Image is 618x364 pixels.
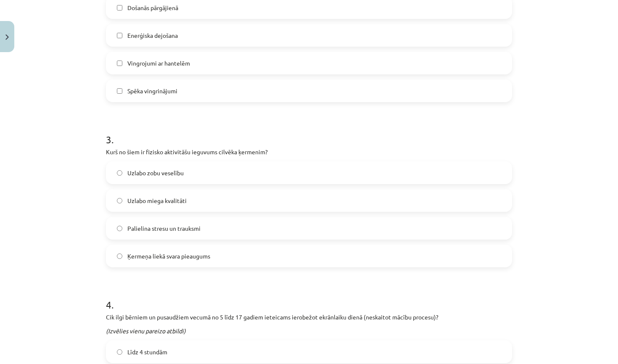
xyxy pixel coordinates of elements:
span: Uzlabo zobu veselību [127,169,184,177]
span: Došanās pārgājienā [127,3,178,12]
input: Enerģiska dejošana [117,33,122,38]
input: Uzlabo miega kvalitāti [117,198,122,203]
span: Ķermeņa liekā svara pieaugums [127,252,210,261]
p: Kurš no šiem ir fizisko aktivitāšu ieguvums cilvēka ķermenim? [106,148,512,156]
span: Spēka vingrinājumi [127,87,177,95]
h1: 3 . [106,119,512,145]
input: Spēka vingrinājumi [117,88,122,94]
span: Palielina stresu un trauksmi [127,224,201,233]
input: Ķermeņa liekā svara pieaugums [117,253,122,259]
input: Palielina stresu un trauksmi [117,226,122,231]
em: (Izvēlies vienu pareizo atbildi) [106,327,186,335]
span: Līdz 4 stundām [127,348,167,356]
input: Uzlabo zobu veselību [117,170,122,176]
h1: 4 . [106,284,512,310]
img: icon-close-lesson-0947bae3869378f0d4975bcd49f059093ad1ed9edebbc8119c70593378902aed.svg [5,34,9,40]
input: Līdz 4 stundām [117,349,122,355]
p: Cik ilgi bērniem un pusaudžiem vecumā no 5 līdz 17 gadiem ieteicams ierobežot ekrānlaiku dienā (n... [106,313,512,322]
input: Došanās pārgājienā [117,5,122,11]
span: Enerģiska dejošana [127,31,178,40]
span: Vingrojumi ar hantelēm [127,59,190,68]
input: Vingrojumi ar hantelēm [117,61,122,66]
span: Uzlabo miega kvalitāti [127,196,187,205]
